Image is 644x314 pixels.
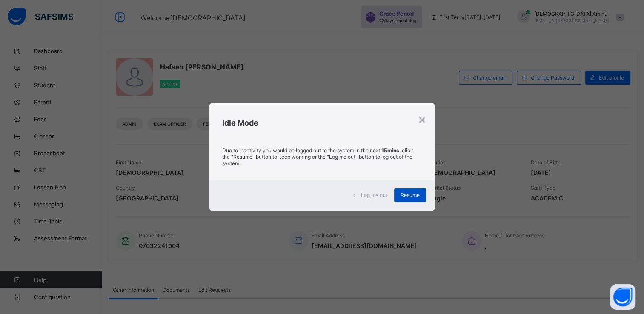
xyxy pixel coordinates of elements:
[361,192,387,198] span: Log me out
[381,147,399,154] strong: 15mins
[222,147,422,166] p: Due to inactivity you would be logged out to the system in the next , click the "Resume" button t...
[222,118,422,127] h2: Idle Mode
[401,192,420,198] span: Resume
[610,284,635,310] button: Open asap
[418,112,426,126] div: ×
